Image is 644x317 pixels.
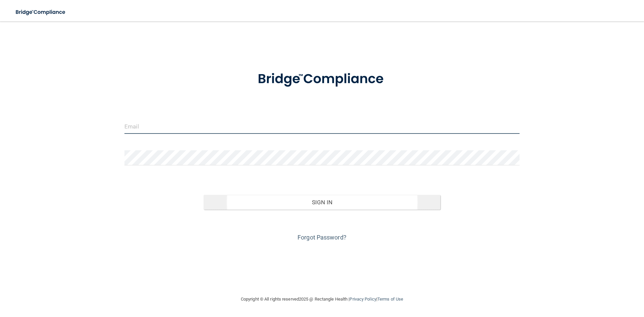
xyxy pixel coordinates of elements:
[124,119,520,134] input: Email
[10,5,72,19] img: bridge_compliance_login_screen.278c3ca4.svg
[244,62,400,97] img: bridge_compliance_login_screen.278c3ca4.svg
[200,288,444,310] div: Copyright © All rights reserved 2025 @ Rectangle Health | |
[204,195,441,210] button: Sign In
[298,234,346,241] a: Forgot Password?
[377,297,403,302] a: Terms of Use
[350,297,376,302] a: Privacy Policy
